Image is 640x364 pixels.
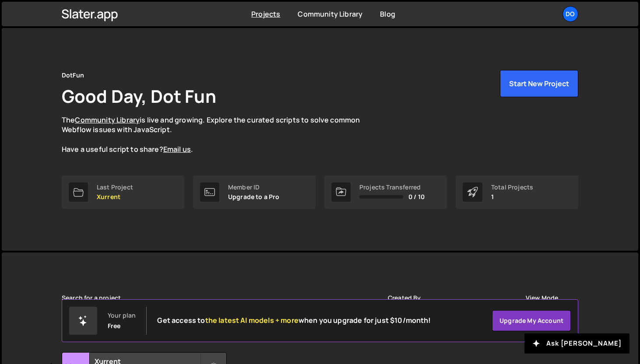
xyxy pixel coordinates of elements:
[251,9,280,19] a: Projects
[108,312,136,319] div: Your plan
[524,333,629,353] button: Ask [PERSON_NAME]
[205,315,299,325] span: the latest AI models + more
[526,294,558,301] label: View Mode
[492,310,571,331] a: Upgrade my account
[62,115,377,154] p: The is live and growing. Explore the curated scripts to solve common Webflow issues with JavaScri...
[157,316,431,325] h2: Get access to when you upgrade for just $10/month!
[62,294,121,301] label: Search for a project
[97,184,133,191] div: Last Project
[298,9,362,19] a: Community Library
[500,70,578,97] button: Start New Project
[228,193,280,200] p: Upgrade to a Pro
[359,184,425,191] div: Projects Transferred
[108,322,121,329] div: Free
[563,6,578,22] a: Do
[388,294,421,301] label: Created By
[62,84,216,108] h1: Good Day, Dot Fun
[228,184,280,191] div: Member ID
[408,193,425,200] span: 0 / 10
[62,70,84,80] div: DotFun
[75,115,140,125] a: Community Library
[62,175,184,209] a: Last Project Xurrent
[380,9,395,19] a: Blog
[97,193,133,200] p: Xurrent
[163,144,191,154] a: Email us
[491,193,533,200] p: 1
[491,184,533,191] div: Total Projects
